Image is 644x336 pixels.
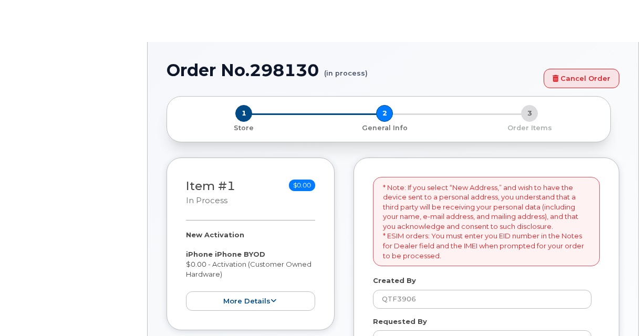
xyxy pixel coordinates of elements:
strong: iPhone iPhone BYOD [186,250,265,258]
a: 1 Store [175,122,312,133]
button: more details [186,291,315,311]
strong: New Activation [186,230,244,239]
div: $0.00 - Activation (Customer Owned Hardware) [186,230,315,311]
p: * Note: If you select “New Address,” and wish to have the device sent to a personal address, you ... [383,183,590,261]
small: (in process) [324,61,368,77]
label: Created By [373,276,416,286]
small: in process [186,196,227,205]
label: Requested By [373,317,427,327]
h1: Order No.298130 [167,61,538,79]
p: Store [180,123,308,133]
span: $0.00 [289,180,315,191]
h3: Item #1 [186,180,235,206]
span: 1 [235,105,252,122]
a: Cancel Order [544,69,619,88]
